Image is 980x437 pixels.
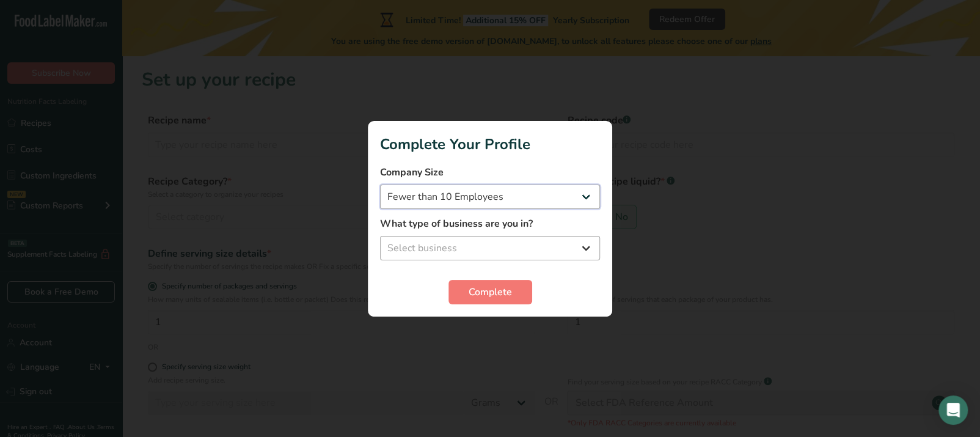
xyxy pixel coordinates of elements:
[380,165,600,180] label: Company Size
[448,280,532,304] button: Complete
[380,216,600,231] label: What type of business are you in?
[469,285,512,299] span: Complete
[380,133,600,155] h1: Complete Your Profile
[938,395,968,425] div: Open Intercom Messenger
